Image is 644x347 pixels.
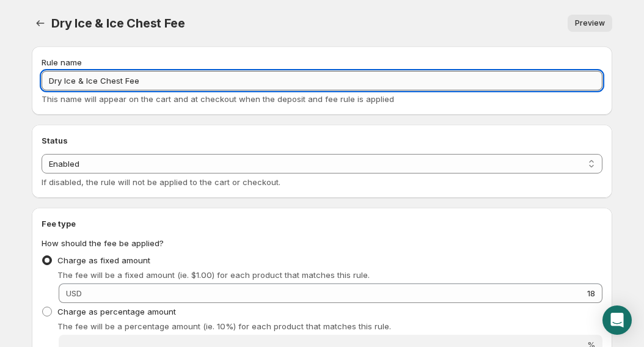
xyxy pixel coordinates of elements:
span: Charge as fixed amount [57,255,150,265]
span: The fee will be a fixed amount (ie. $1.00) for each product that matches this rule. [57,270,370,280]
span: How should the fee be applied? [42,238,164,248]
span: If disabled, the rule will not be applied to the cart or checkout. [42,177,280,187]
span: Preview [575,18,605,28]
span: USD [66,288,82,298]
p: The fee will be a percentage amount (ie. 10%) for each product that matches this rule. [57,320,602,332]
h2: Fee type [42,217,602,230]
span: Charge as percentage amount [57,307,176,316]
a: Preview [568,15,612,32]
div: Open Intercom Messenger [602,305,632,335]
h2: Status [42,134,602,147]
span: Dry Ice & Ice Chest Fee [51,16,185,31]
button: Settings [32,15,49,32]
span: This name will appear on the cart and at checkout when the deposit and fee rule is applied [42,94,394,104]
span: Rule name [42,57,82,67]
